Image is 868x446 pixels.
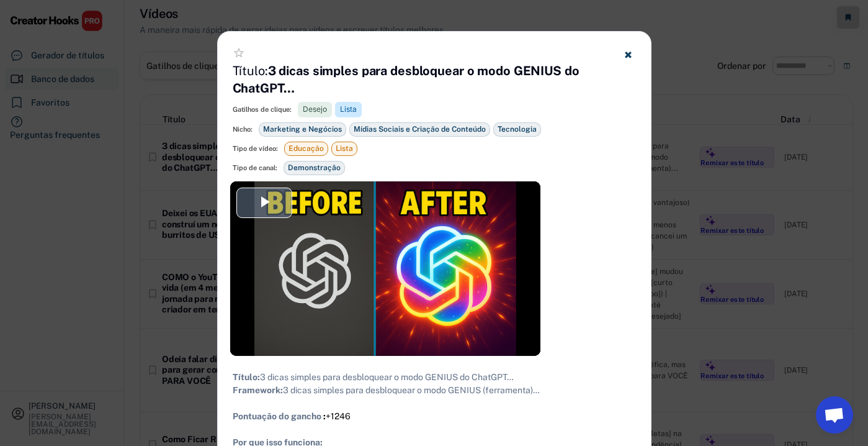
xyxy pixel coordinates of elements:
font: Lista [340,104,357,114]
font: Desejo [303,104,327,114]
font: Título: [233,372,260,382]
font: Pontuação do gancho [233,411,321,421]
font: Mídias Sociais e Criação de Conteúdo [354,125,486,134]
a: Open chat [816,396,853,434]
font: Tecnologia [498,125,537,134]
font: 3 dicas simples para desbloquear o modo GENIUS (ferramenta)… [283,385,540,395]
font: Gatilhos de clique: [233,106,292,113]
div: Video Player [230,181,540,356]
font: Nicho: [233,125,253,133]
font: Tipo de vídeo: [233,145,278,152]
font: +1246 [326,411,351,421]
font: 3 dicas simples para desbloquear o modo GENIUS do ChatGPT… [233,63,583,96]
font: : [323,411,326,421]
font: Educação [289,144,324,153]
font: Título: [233,63,268,78]
button: star_border [233,47,245,59]
font: 3 dicas simples para desbloquear o modo GENIUS do ChatGPT… [260,372,514,382]
font: Demonstração [288,163,341,172]
font: Tipo de canal: [233,164,277,171]
font: Marketing e Negócios [263,125,342,134]
font: Framework: [233,385,283,395]
font: Lista [336,144,353,153]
